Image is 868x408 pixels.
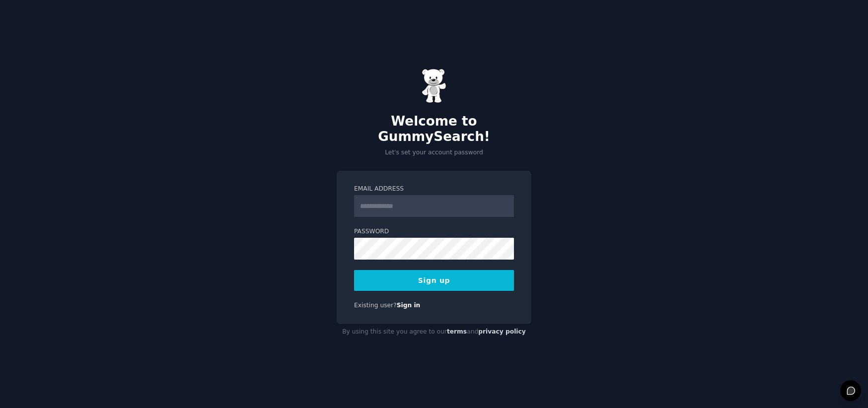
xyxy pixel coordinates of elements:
[354,302,397,309] span: Existing user?
[354,227,514,236] label: Password
[478,328,526,335] a: privacy policy
[422,68,446,103] img: Gummy Bear
[397,302,421,309] a: Sign in
[337,148,531,157] p: Let's set your account password
[337,324,531,340] div: By using this site you agree to our and
[354,185,514,194] label: Email Address
[354,270,514,291] button: Sign up
[337,114,531,145] h2: Welcome to GummySearch!
[447,328,467,335] a: terms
